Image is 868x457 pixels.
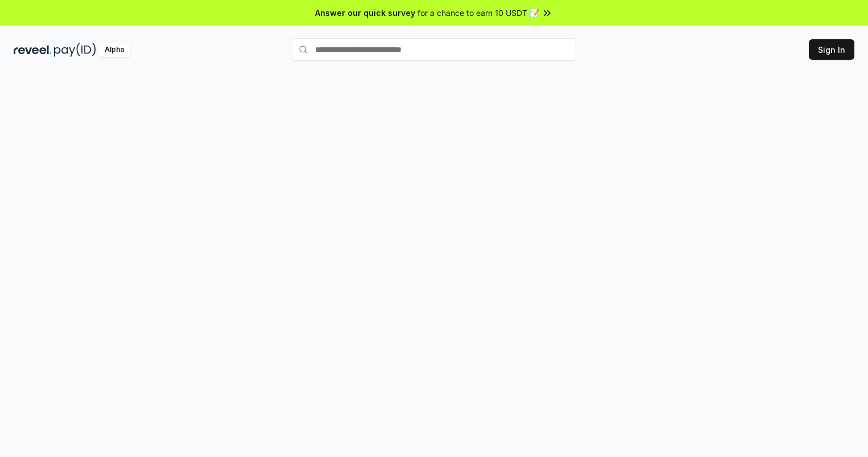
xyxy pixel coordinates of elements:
button: Sign In [809,39,854,60]
img: pay_id [54,43,96,57]
span: for a chance to earn 10 USDT 📝 [418,7,539,19]
div: Alpha [98,43,130,57]
span: Answer our quick survey [315,7,415,19]
img: reveel_dark [14,43,52,57]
